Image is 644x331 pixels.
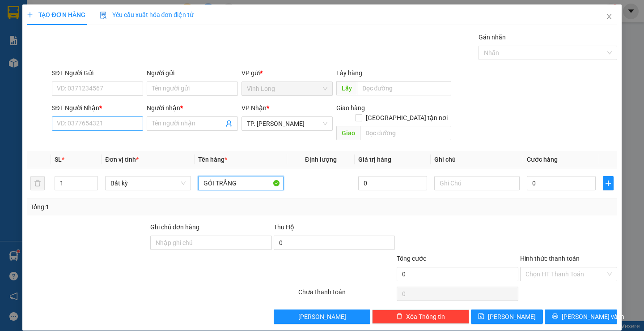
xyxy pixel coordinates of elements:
[8,8,52,29] div: Vĩnh Long
[603,176,614,190] button: plus
[372,310,469,324] button: deleteXóa Thông tin
[147,103,238,113] div: Người nhận
[30,202,249,212] div: Tổng: 1
[147,68,238,78] div: Người gửi
[336,69,362,77] span: Lấy hàng
[478,313,484,320] span: save
[298,312,346,322] span: [PERSON_NAME]
[357,81,451,95] input: Dọc đường
[603,180,613,187] span: plus
[597,4,622,30] button: Close
[527,156,558,163] span: Cước hàng
[406,312,445,322] span: Xóa Thông tin
[479,34,506,41] label: Gán nhãn
[100,12,107,19] img: icon
[305,156,337,163] span: Định lượng
[397,255,426,262] span: Tổng cước
[520,255,580,262] label: Hình thức thanh toán
[241,68,333,78] div: VP gửi
[362,113,451,123] span: [GEOGRAPHIC_DATA] tận nơi
[58,40,130,52] div: 0989070433
[58,29,130,40] div: HƯNG
[150,224,199,231] label: Ghi chú đơn hàng
[274,310,371,324] button: [PERSON_NAME]
[247,82,327,95] span: Vĩnh Long
[488,312,536,322] span: [PERSON_NAME]
[297,287,396,303] div: Chưa thanh toán
[434,176,520,190] input: Ghi Chú
[225,120,233,127] span: user-add
[336,81,357,95] span: Lấy
[562,312,624,322] span: [PERSON_NAME] và In
[105,156,139,163] span: Đơn vị tính
[55,156,62,163] span: SL
[396,313,402,320] span: delete
[247,117,327,130] span: TP. Hồ Chí Minh
[7,58,33,67] span: Thu rồi :
[52,68,143,78] div: SĐT Người Gửi
[358,176,427,190] input: 0
[58,8,130,29] div: TP. [PERSON_NAME]
[27,12,33,18] span: plus
[198,176,284,190] input: VD: Bàn, Ghế
[431,151,523,168] th: Ghi chú
[30,176,45,190] button: delete
[336,104,365,112] span: Giao hàng
[358,156,391,163] span: Giá trị hàng
[52,103,143,113] div: SĐT Người Nhận
[27,11,85,18] span: TẠO ĐƠN HÀNG
[606,13,613,20] span: close
[8,9,21,18] span: Gửi:
[7,58,53,78] div: 30.000
[552,313,558,320] span: printer
[100,11,194,18] span: Yêu cầu xuất hóa đơn điện tử
[274,224,294,231] span: Thu Hộ
[150,236,272,250] input: Ghi chú đơn hàng
[58,9,80,18] span: Nhận:
[198,156,227,163] span: Tên hàng
[241,104,267,112] span: VP Nhận
[110,176,185,190] span: Bất kỳ
[360,126,451,140] input: Dọc đường
[545,310,617,324] button: printer[PERSON_NAME] và In
[336,126,360,140] span: Giao
[471,310,543,324] button: save[PERSON_NAME]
